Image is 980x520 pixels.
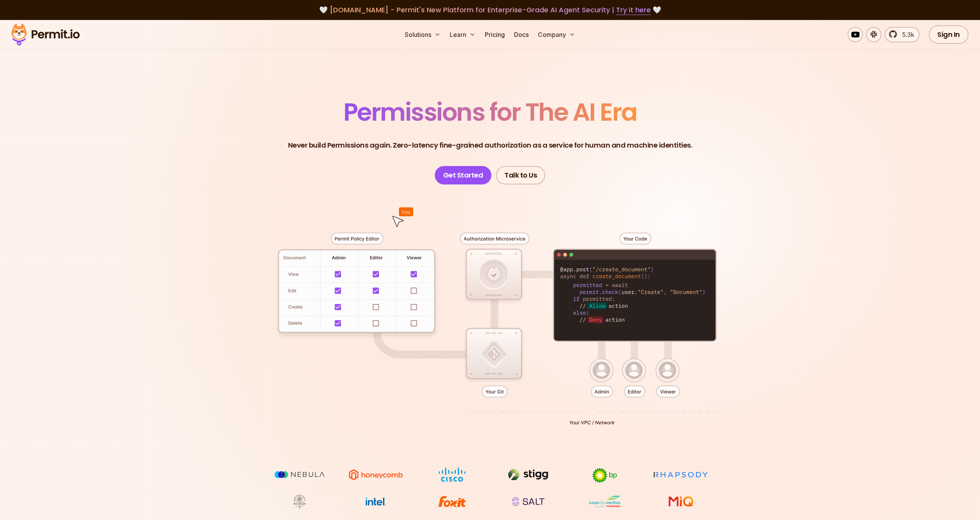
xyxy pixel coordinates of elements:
span: 5.3k [898,30,914,39]
a: Get Started [435,166,492,184]
a: Sign In [929,25,968,44]
img: Permit logo [8,22,83,48]
button: Learn [447,27,479,42]
img: salt [499,494,557,509]
div: 🤍 🤍 [18,5,962,15]
img: Rhapsody Health [652,467,710,482]
p: Never build Permissions again. Zero-latency fine-grained authorization as a service for human and... [288,140,692,151]
img: MIQ [655,495,707,508]
a: Pricing [482,27,508,42]
img: Intel [347,494,405,509]
span: Permissions for The AI Era [343,95,637,129]
a: 5.3k [885,27,920,42]
img: bp [576,467,633,483]
button: Solutions [402,27,444,42]
img: Honeycomb [347,467,405,482]
a: Docs [511,27,532,42]
button: Company [535,27,578,42]
img: Casa dos Ventos [576,494,633,509]
img: Foxit [423,494,481,509]
a: Talk to Us [496,166,545,184]
img: Cisco [423,467,481,482]
img: Maricopa County Recorder\'s Office [271,494,328,509]
a: Try it here [616,5,651,15]
img: Nebula [271,467,328,482]
span: [DOMAIN_NAME] - Permit's New Platform for Enterprise-Grade AI Agent Security | [330,5,651,15]
img: Stigg [499,467,557,482]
